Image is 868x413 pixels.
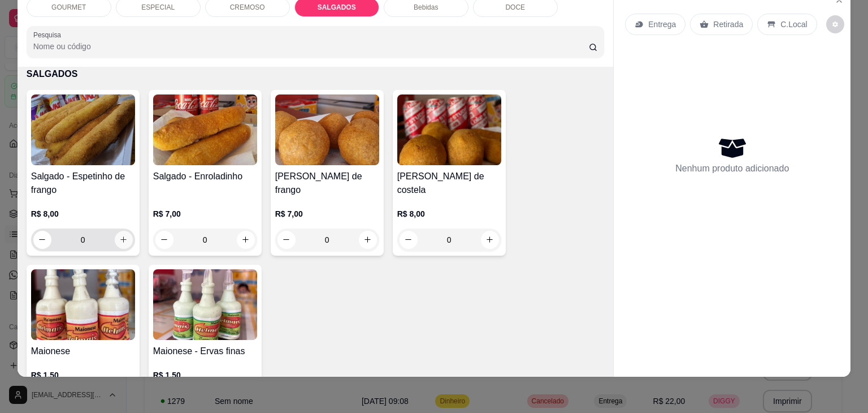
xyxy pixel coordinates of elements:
[153,369,257,381] p: R$ 1,50
[153,269,257,340] img: product-image
[153,94,257,165] img: product-image
[275,94,379,165] img: product-image
[780,19,807,30] p: C.Local
[275,208,379,220] p: R$ 7,00
[115,231,133,249] button: increase-product-quantity
[675,162,789,175] p: Nenhum produto adicionado
[648,19,676,30] p: Entrega
[400,231,418,249] button: decrease-product-quantity
[414,3,438,12] p: Bebidas
[397,94,501,165] img: product-image
[31,269,135,340] img: product-image
[359,231,377,249] button: increase-product-quantity
[33,30,65,40] label: Pesquisa
[31,208,135,220] p: R$ 8,00
[141,3,175,12] p: ESPECIAL
[31,94,135,165] img: product-image
[33,41,589,52] input: Pesquisa
[155,231,173,249] button: decrease-product-quantity
[318,3,356,12] p: SALGADOS
[27,67,605,81] p: SALGADOS
[275,170,379,197] h4: [PERSON_NAME] de frango
[51,3,86,12] p: GOURMET
[31,170,135,197] h4: Salgado - Espetinho de frango
[153,170,257,183] h4: Salgado - Enroladinho
[153,208,257,220] p: R$ 7,00
[230,3,265,12] p: CREMOSO
[33,231,51,249] button: decrease-product-quantity
[397,170,501,197] h4: [PERSON_NAME] de costela
[31,369,135,381] p: R$ 1,50
[826,15,844,33] button: decrease-product-quantity
[153,345,257,358] h4: Maionese - Ervas finas
[31,345,135,358] h4: Maionese
[237,231,255,249] button: increase-product-quantity
[713,19,743,30] p: Retirada
[277,231,296,249] button: decrease-product-quantity
[505,3,525,12] p: DOCE
[397,208,501,220] p: R$ 8,00
[481,231,499,249] button: increase-product-quantity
